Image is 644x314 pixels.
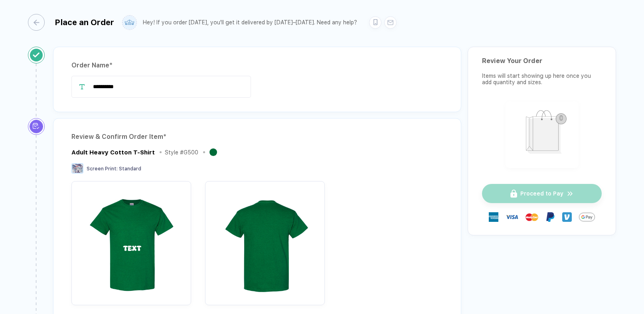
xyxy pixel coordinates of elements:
img: GPay [579,209,595,225]
img: 18a07d2f-a6b3-4d33-a465-8e8b028f900b_nt_back_1756724267896.jpg [209,185,321,297]
img: 18a07d2f-a6b3-4d33-a465-8e8b028f900b_nt_front_1756724267893.jpg [75,185,187,297]
div: Review & Confirm Order Item [71,130,443,143]
div: Review Your Order [482,57,602,65]
span: Screen Print : [87,166,118,172]
img: master-card [525,211,538,223]
div: Order Name [71,59,443,72]
div: Hey! If you order [DATE], you'll get it delivered by [DATE]–[DATE]. Need any help? [143,19,357,26]
div: Style # G500 [165,149,198,156]
img: Paypal [545,212,555,222]
img: user profile [122,16,136,30]
img: express [489,212,498,222]
span: Standard [119,166,141,172]
img: visa [506,211,518,223]
img: shopping_bag.png [509,105,575,163]
div: Place an Order [55,18,114,27]
div: Items will start showing up here once you add quantity and sizes. [482,73,602,85]
img: Venmo [562,212,572,222]
div: Adult Heavy Cotton T-Shirt [71,149,155,156]
img: Screen Print [71,163,83,174]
